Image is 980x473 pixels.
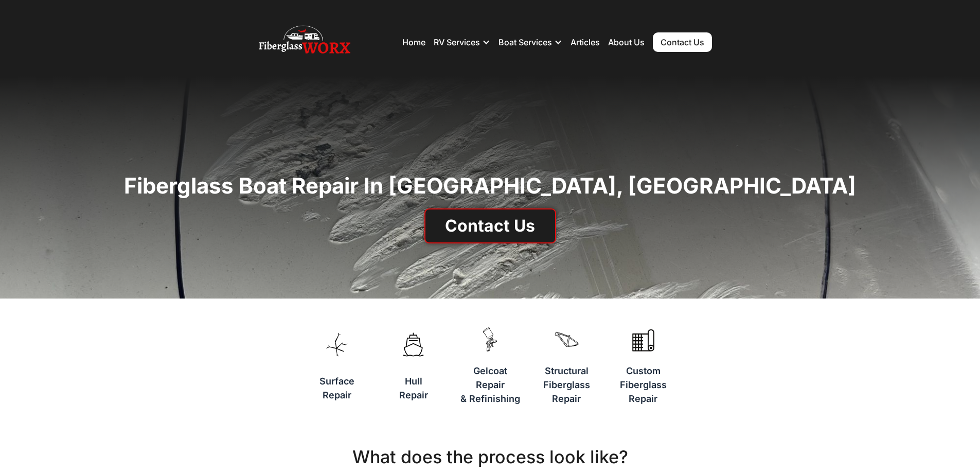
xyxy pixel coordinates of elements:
[653,32,712,52] a: Contact Us
[434,37,480,47] div: RV Services
[248,447,732,468] h2: What does the process look like?
[319,374,354,402] h3: Surface Repair
[571,37,600,47] a: Articles
[402,37,425,47] a: Home
[460,364,520,406] h3: Gelcoat Repair & Refinishing
[434,27,490,58] div: RV Services
[474,315,506,363] img: A paint gun
[498,27,562,58] div: Boat Services
[424,208,556,243] a: Contact Us
[124,172,856,200] h1: Fiberglass Boat Repair in [GEOGRAPHIC_DATA], [GEOGRAPHIC_DATA]
[399,374,428,402] h3: Hull Repair
[550,315,583,363] img: A piece of fiberglass that represents structure
[498,37,552,47] div: Boat Services
[320,315,353,374] img: A vector of icon of a spreading spider crack
[397,315,430,374] img: A vector of icon of a boat sitting on water. The view is from the front of the boat.
[540,364,594,406] h3: Structural Fiberglass Repair
[608,37,645,47] a: About Us
[616,364,670,406] h3: Custom Fiberglass Repair
[259,22,350,63] img: Fiberglass WorX – RV Repair, RV Roof & RV Detailing
[627,315,660,363] img: A roll of fiberglass mat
